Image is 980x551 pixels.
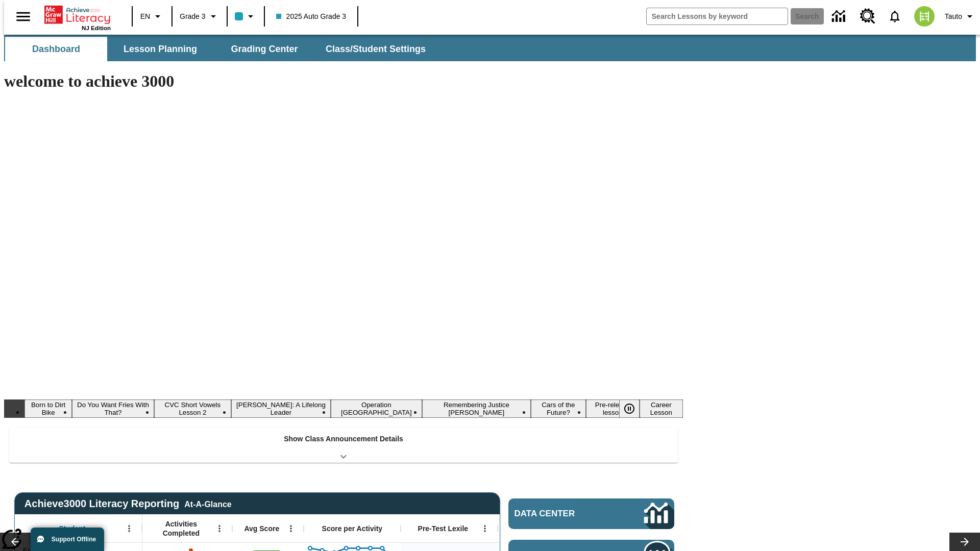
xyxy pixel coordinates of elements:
[72,399,154,418] button: Slide 2 Do You Want Fries With That?
[276,11,347,22] span: 2025 Auto Grade 3
[331,399,422,418] button: Slide 5 Operation London Bridge
[945,11,962,22] span: Tauto
[121,521,137,536] button: Open Menu
[24,498,232,510] span: Achieve3000 Literacy Reporting
[531,399,586,418] button: Slide 7 Cars of the Future?
[326,43,426,55] span: Class/Student Settings
[59,524,85,533] span: Student
[422,399,531,418] button: Slide 6 Remembering Justice O'Connor
[140,11,150,22] span: EN
[586,399,640,418] button: Slide 8 Pre-release lesson
[180,11,206,22] span: Grade 3
[317,37,434,61] button: Class/Student Settings
[24,399,72,418] button: Slide 1 Born to Dirt Bike
[82,25,111,31] span: NJ Edition
[44,5,111,25] a: Home
[5,37,107,61] button: Dashboard
[212,521,227,536] button: Open Menu
[826,3,854,31] a: Data Center
[4,37,435,61] div: SubNavbar
[244,524,279,533] span: Avg Score
[136,7,168,26] button: Language: EN, Select a language
[418,524,469,533] span: Pre-Test Lexile
[908,3,941,30] button: Select a new avatar
[949,533,980,551] button: Lesson carousel, Next
[231,399,331,418] button: Slide 4 Dianne Feinstein: A Lifelong Leader
[640,399,683,418] button: Slide 9 Career Lesson
[231,43,298,55] span: Grading Center
[32,43,80,55] span: Dashboard
[52,536,96,543] span: Support Offline
[9,428,678,463] div: Show Class Announcement Details
[619,399,640,418] button: Pause
[619,399,650,418] div: Pause
[322,524,383,533] span: Score per Activity
[154,399,231,418] button: Slide 3 CVC Short Vowels Lesson 2
[941,7,980,26] button: Profile/Settings
[8,2,38,32] button: Open side menu
[914,6,935,27] img: avatar image
[176,7,224,26] button: Grade: Grade 3, Select a grade
[31,528,104,551] button: Support Offline
[124,43,197,55] span: Lesson Planning
[184,498,231,509] div: At-A-Glance
[477,521,493,536] button: Open Menu
[4,72,683,91] h1: welcome to achieve 3000
[283,521,299,536] button: Open Menu
[514,509,610,519] span: Data Center
[109,37,211,61] button: Lesson Planning
[231,7,261,26] button: Class color is light blue. Change class color
[284,434,403,444] p: Show Class Announcement Details
[854,3,881,30] a: Resource Center, Will open in new tab
[213,37,315,61] button: Grading Center
[508,498,674,529] a: Data Center
[4,35,976,61] div: SubNavbar
[647,8,788,24] input: search field
[148,519,215,538] span: Activities Completed
[881,3,908,30] a: Notifications
[44,4,111,31] div: Home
